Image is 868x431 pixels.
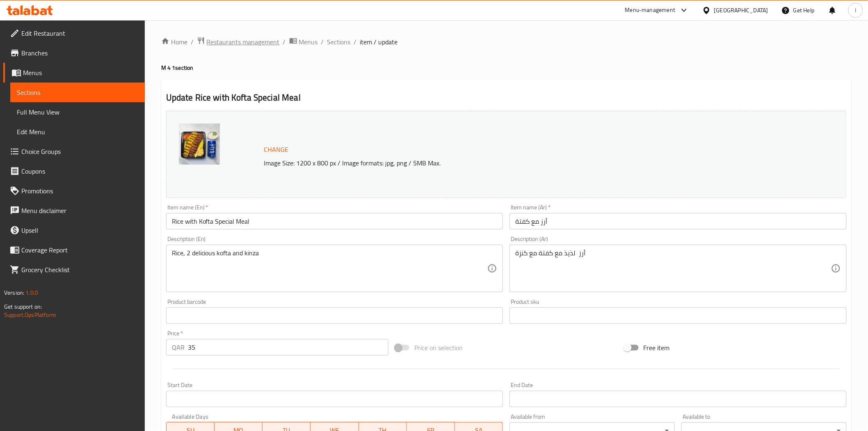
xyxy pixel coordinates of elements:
[172,249,488,288] textarea: Rice, 2 delicious kofta and kinza
[21,166,138,176] span: Coupons
[261,158,752,168] p: Image Size: 1200 x 800 px / Image formats: jpg, png / 5MB Max.
[3,161,145,181] a: Coupons
[161,64,852,72] h4: M 4 1 section
[172,342,185,352] p: QAR
[509,213,847,229] input: Enter name Ar
[188,339,388,355] input: Please enter price
[207,37,280,47] span: Restaurants management
[644,343,670,353] span: Free item
[21,48,138,58] span: Branches
[10,102,145,122] a: Full Menu View
[4,287,24,298] span: Version:
[23,68,138,78] span: Menus
[25,287,38,298] span: 1.0.0
[289,37,318,47] a: Menus
[264,144,289,156] span: Change
[4,309,56,320] a: Support.OpsPlatform
[327,37,351,47] a: Sections
[714,6,768,15] div: [GEOGRAPHIC_DATA]
[321,37,324,47] li: /
[166,213,503,229] input: Enter name En
[3,220,145,240] a: Upsell
[855,6,856,15] span: I
[21,147,138,156] span: Choice Groups
[10,122,145,142] a: Edit Menu
[161,37,187,47] a: Home
[161,37,852,47] nav: breadcrumb
[3,142,145,161] a: Choice Groups
[283,37,286,47] li: /
[21,28,138,38] span: Edit Restaurant
[17,107,138,117] span: Full Menu View
[21,265,138,275] span: Grocery Checklist
[21,186,138,196] span: Promotions
[515,249,831,288] textarea: أرز لذيذ مع كفتة مع كنزة
[179,124,220,165] img: WhatsApp_Image_20250527_a638947355260658578.jpeg
[360,37,398,47] span: item / update
[21,245,138,255] span: Coverage Report
[3,260,145,280] a: Grocery Checklist
[414,343,463,353] span: Price on selection
[299,37,318,47] span: Menus
[21,206,138,215] span: Menu disclaimer
[3,23,145,43] a: Edit Restaurant
[625,5,676,15] div: Menu-management
[4,301,42,312] span: Get support on:
[191,37,194,47] li: /
[197,37,280,47] a: Restaurants management
[261,141,292,158] button: Change
[21,225,138,235] span: Upsell
[3,240,145,260] a: Coverage Report
[166,92,847,104] h2: Update Rice with Kofta Special Meal
[509,307,847,324] input: Please enter product sku
[3,181,145,201] a: Promotions
[3,63,145,83] a: Menus
[166,307,503,324] input: Please enter product barcode
[10,83,145,102] a: Sections
[354,37,357,47] li: /
[3,201,145,220] a: Menu disclaimer
[3,43,145,63] a: Branches
[17,127,138,137] span: Edit Menu
[17,87,138,97] span: Sections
